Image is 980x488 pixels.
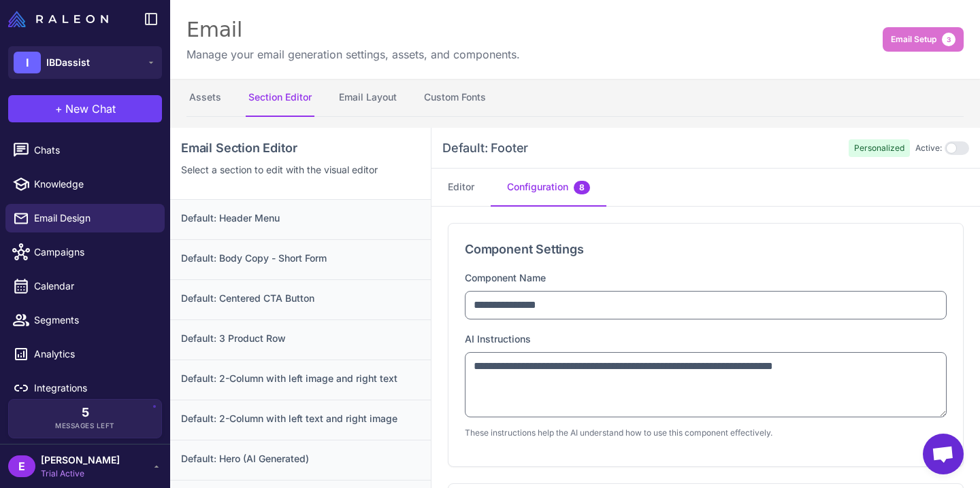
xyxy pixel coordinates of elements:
[8,455,35,477] div: E
[5,170,165,198] a: Knowledge
[883,27,964,52] button: Email Setup3
[8,95,162,122] button: +New Chat
[5,272,165,300] a: Calendar
[181,451,420,466] h3: Default: Hero (AI Generated)
[181,139,420,157] h2: Email Section Editor
[181,371,420,386] h3: Default: 2-Column with left image and right text
[186,79,224,117] button: Assets
[34,211,154,226] span: Email Design
[421,79,489,117] button: Custom Fonts
[34,313,154,328] span: Segments
[891,33,936,46] span: Email Setup
[8,11,114,27] a: Raleon Logo
[186,46,520,63] p: Manage your email generation settings, assets, and components.
[181,411,420,426] h3: Default: 2-Column with left text and right image
[181,331,420,346] h3: Default: 3 Product Row
[8,11,108,27] img: Raleon Logo
[65,101,116,117] span: New Chat
[41,453,120,468] span: [PERSON_NAME]
[186,16,520,43] div: Email
[574,181,590,194] span: 8
[181,211,420,226] h3: Default: Header Menu
[5,374,165,402] a: Integrations
[915,142,942,154] span: Active:
[34,347,154,362] span: Analytics
[5,306,165,334] a: Segments
[34,177,154,192] span: Knowledge
[465,333,531,345] label: AI Instructions
[431,169,491,207] button: Editor
[336,79,399,117] button: Email Layout
[849,139,910,157] span: Personalized
[181,162,420,177] p: Select a section to edit with the visual editor
[923,434,964,474] div: Open chat
[246,79,314,117] button: Section Editor
[34,279,154,294] span: Calendar
[55,421,115,431] span: Messages Left
[465,272,546,283] label: Component Name
[34,143,154,158] span: Chats
[34,381,154,396] span: Integrations
[8,46,162,79] button: IIBDassist
[5,340,165,368] a: Analytics
[442,139,528,157] h3: Default: Footer
[34,245,154,260] span: Campaigns
[942,33,955,46] span: 3
[46,55,90,70] span: IBDassist
[465,240,947,258] h3: Component Settings
[5,204,165,232] a: Email Design
[491,169,606,207] button: Configuration8
[55,101,63,117] span: +
[41,468,120,480] span: Trial Active
[14,52,41,73] div: I
[181,251,420,266] h3: Default: Body Copy - Short Form
[181,291,420,306] h3: Default: Centered CTA Button
[5,238,165,266] a: Campaigns
[465,427,947,439] p: These instructions help the AI understand how to use this component effectively.
[82,406,89,419] span: 5
[5,136,165,164] a: Chats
